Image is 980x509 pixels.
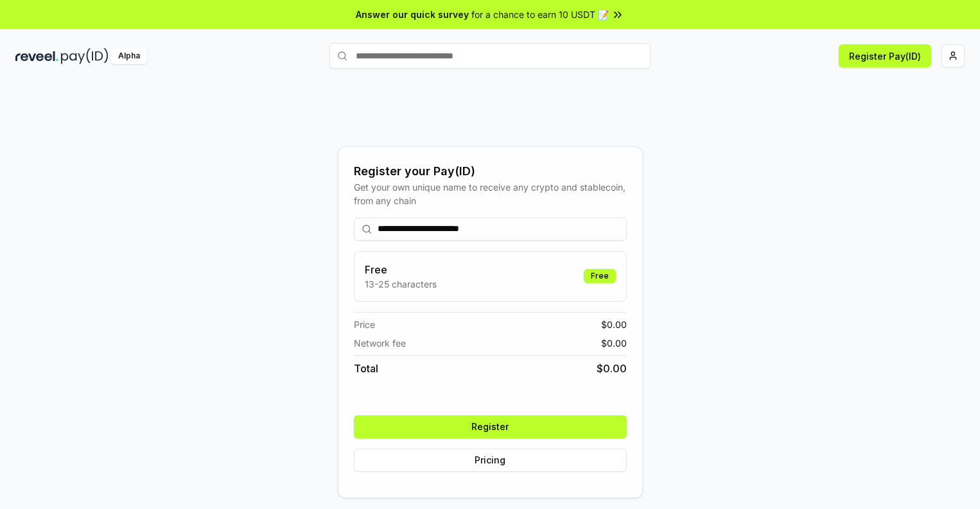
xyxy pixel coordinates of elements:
[471,8,609,21] span: for a chance to earn 10 USDT 📝
[597,361,627,376] span: $ 0.00
[111,48,147,64] div: Alpha
[354,180,627,207] div: Get your own unique name to receive any crypto and stablecoin, from any chain
[61,48,109,64] img: pay_id
[354,318,375,331] span: Price
[354,449,627,472] button: Pricing
[601,318,627,331] span: $ 0.00
[601,336,627,350] span: $ 0.00
[365,262,437,277] h3: Free
[354,361,378,376] span: Total
[15,48,58,64] img: reveel_dark
[365,277,437,291] p: 13-25 characters
[839,44,931,67] button: Register Pay(ID)
[584,269,616,283] div: Free
[356,8,469,21] span: Answer our quick survey
[354,415,627,438] button: Register
[354,336,406,350] span: Network fee
[354,162,627,180] div: Register your Pay(ID)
